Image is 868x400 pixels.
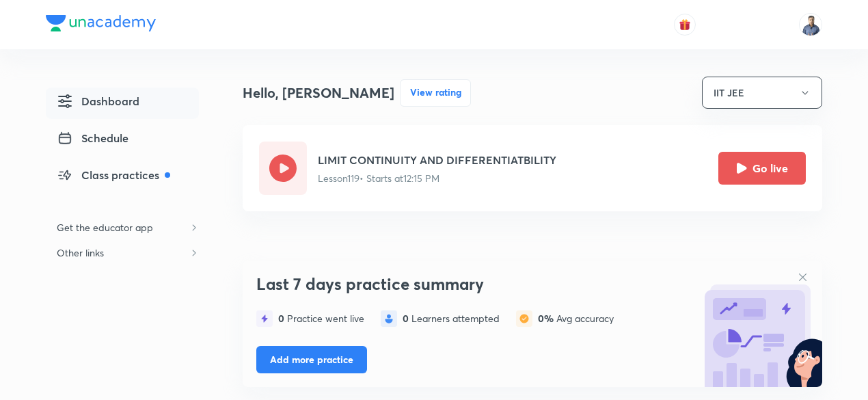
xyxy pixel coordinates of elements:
button: Add more practice [256,346,367,373]
p: Lesson 119 • Starts at 12:15 PM [318,171,556,185]
span: Class practices [57,167,170,183]
h6: Get the educator app [46,215,164,240]
a: Dashboard [46,88,199,119]
img: Rajiv Kumar Tiwari [799,13,822,36]
span: Dashboard [57,93,139,109]
button: View rating [400,79,471,107]
img: bg [699,264,822,387]
span: 0 [403,312,411,325]
span: 0% [538,312,556,325]
a: Company Logo [46,15,156,35]
a: Schedule [46,124,199,156]
h3: Last 7 days practice summary [256,274,692,294]
div: Learners attempted [403,313,500,324]
img: statistics [516,310,532,327]
div: Practice went live [278,313,364,324]
button: avatar [674,14,696,36]
button: Go live [718,152,806,185]
img: statistics [256,310,273,327]
span: Schedule [57,130,128,146]
div: Avg accuracy [538,313,614,324]
button: IIT JEE [702,77,822,109]
h6: Other links [46,240,115,265]
h4: Hello, [PERSON_NAME] [243,83,394,103]
img: statistics [381,310,397,327]
a: Class practices [46,161,199,193]
img: avatar [679,18,691,31]
img: Company Logo [46,15,156,31]
h5: LIMIT CONTINUITY AND DIFFERENTIATBILITY [318,152,556,168]
span: 0 [278,312,287,325]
